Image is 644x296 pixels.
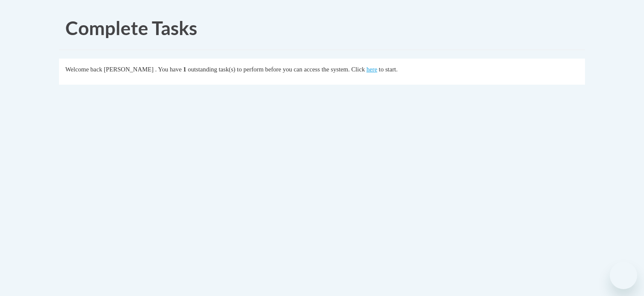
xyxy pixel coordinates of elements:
[104,66,154,73] span: [PERSON_NAME]
[183,66,186,73] span: 1
[379,66,398,73] span: to start.
[65,17,197,39] span: Complete Tasks
[155,66,182,73] span: . You have
[188,66,365,73] span: outstanding task(s) to perform before you can access the system. Click
[610,262,637,289] iframe: Button to launch messaging window
[65,66,102,73] span: Welcome back
[366,66,377,73] a: here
